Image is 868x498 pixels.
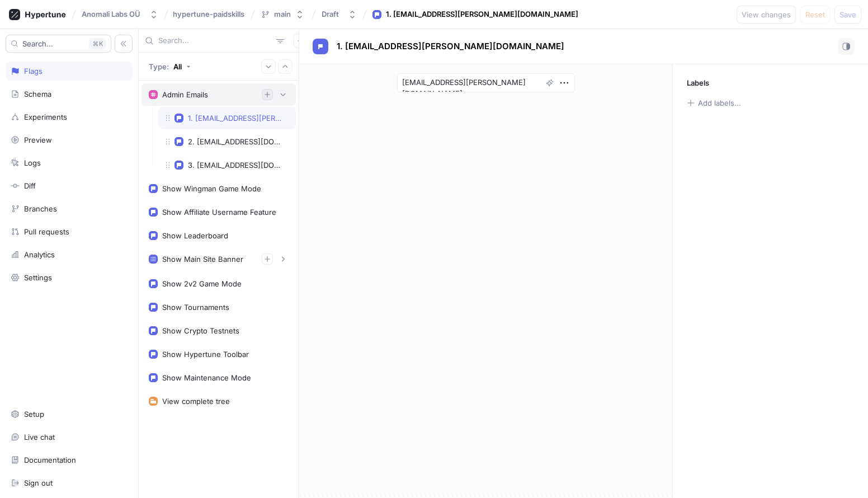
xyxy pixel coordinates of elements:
button: main [256,5,309,24]
div: Analytics [24,250,55,259]
button: Save [834,6,861,24]
div: Branches [24,204,57,213]
span: Reset [805,11,825,18]
p: 1. [EMAIL_ADDRESS][PERSON_NAME][DOMAIN_NAME] [337,40,564,53]
div: Pull requests [24,227,69,236]
div: Logs [24,158,41,167]
div: Show Tournaments [162,303,229,312]
button: Collapse all [278,59,293,74]
button: Anomali Labs OÜ [77,5,163,24]
div: Live chat [24,433,55,441]
div: Diff [24,181,36,190]
div: Flags [24,67,43,76]
div: Show Main Site Banner [162,255,243,264]
div: Experiments [24,112,67,121]
div: Show Affiliate Username Feature [162,208,276,217]
p: Labels [687,78,709,87]
div: Documentation [24,455,76,464]
div: View complete tree [162,397,230,406]
a: Documentation [6,450,133,469]
div: Show Crypto Testnets [162,326,239,335]
div: 2. [EMAIL_ADDRESS][DOMAIN_NAME] [188,137,284,146]
div: Anomali Labs OÜ [82,10,140,19]
button: Type: All [145,57,195,76]
div: Settings [24,273,52,282]
button: Reset [800,6,830,24]
span: Save [839,11,856,18]
button: Expand all [261,59,276,74]
div: Show Wingman Game Mode [162,184,261,193]
div: Sign out [24,478,53,487]
div: Show Maintenance Mode [162,373,251,382]
div: All [173,62,182,71]
div: Show Leaderboard [162,231,228,240]
div: Schema [24,90,51,98]
div: Draft [322,10,339,19]
button: Add labels... [683,96,744,110]
div: Setup [24,410,44,419]
button: Draft [317,5,361,24]
div: main [274,10,291,19]
p: Type: [149,62,169,71]
textarea: [EMAIL_ADDRESS][PERSON_NAME][DOMAIN_NAME] [397,73,575,92]
span: View changes [742,11,791,18]
input: Search... [158,35,272,46]
button: View changes [737,6,796,24]
div: 3. [EMAIL_ADDRESS][DOMAIN_NAME] [188,161,284,170]
div: Admin Emails [162,90,208,99]
div: K [89,38,106,49]
span: Search... [22,40,53,47]
div: Preview [24,135,52,144]
button: Search...K [6,35,111,53]
div: 1. [EMAIL_ADDRESS][PERSON_NAME][DOMAIN_NAME] [188,114,284,123]
span: hypertune-paidskills [173,10,244,18]
div: 1. [EMAIL_ADDRESS][PERSON_NAME][DOMAIN_NAME] [386,9,578,20]
div: Show 2v2 Game Mode [162,279,242,288]
div: Show Hypertune Toolbar [162,350,249,359]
